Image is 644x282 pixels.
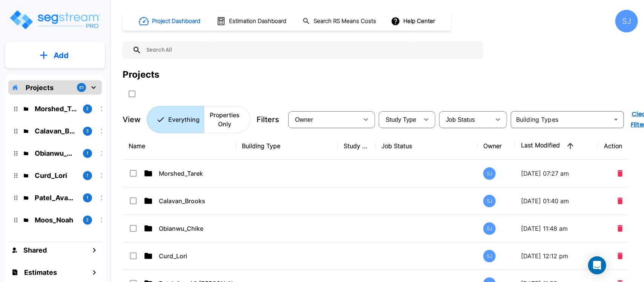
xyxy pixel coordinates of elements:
[257,114,279,125] p: Filters
[136,13,204,29] button: Project Dashboard
[314,17,376,26] h1: Search RS Means Costs
[79,84,84,91] p: 61
[204,106,251,133] button: Properties Only
[615,193,626,208] button: Delete
[483,250,496,262] div: SJ
[35,215,77,225] p: Moos_Noah
[300,14,380,29] button: Search RS Means Costs
[35,170,77,181] p: Curd_Lori
[9,9,101,31] img: Logo
[124,86,140,101] button: SelectAll
[35,104,77,114] p: Morshed_Tarek
[54,50,69,61] p: Add
[229,17,286,26] h1: Estimation Dashboard
[35,148,77,158] p: Obianwu_Chike
[626,221,641,236] button: More-Options
[208,110,241,129] p: Properties Only
[513,114,609,125] input: Building Types
[588,256,606,274] div: Open Intercom Messenger
[35,126,77,136] p: Calavan_Brooks
[483,195,496,207] div: SJ
[147,106,251,133] div: Platform
[515,132,598,160] th: Last Modified
[87,195,89,201] p: 1
[446,116,475,123] span: Job Status
[5,44,105,66] button: Add
[159,224,234,233] p: Obianwu_Chike
[123,114,141,125] p: View
[159,251,234,261] p: Curd_Lori
[380,109,419,130] div: Select
[521,196,592,205] p: [DATE] 01:40 am
[86,128,89,134] p: 3
[521,224,592,233] p: [DATE] 11:48 am
[338,132,375,160] th: Study Type
[441,109,490,130] div: Select
[123,68,159,81] div: Projects
[168,115,200,124] p: Everything
[375,132,477,160] th: Job Status
[123,132,236,160] th: Name
[615,248,626,264] button: Delete
[611,114,621,125] button: Open
[290,109,358,130] div: Select
[615,221,626,236] button: Delete
[615,166,626,181] button: Delete
[386,116,416,123] span: Study Type
[24,267,57,277] h1: Estimates
[35,193,77,203] p: Patel_Avani & Chirag
[86,106,89,112] p: 2
[626,193,641,208] button: More-Options
[615,10,638,32] div: SJ
[159,169,234,178] p: Morshed_Tarek
[521,251,592,261] p: [DATE] 12:12 pm
[389,14,438,28] button: Help Center
[141,41,480,59] input: Search All
[483,167,496,180] div: SJ
[483,222,496,235] div: SJ
[147,106,204,133] button: Everything
[295,116,313,123] span: Owner
[159,196,234,205] p: Calavan_Brooks
[26,83,54,93] p: Projects
[214,13,290,29] button: Estimation Dashboard
[236,132,338,160] th: Building Type
[477,132,515,160] th: Owner
[87,150,89,156] p: 1
[86,217,89,223] p: 2
[626,166,641,181] button: More-Options
[23,245,47,255] h1: Shared
[152,17,200,26] h1: Project Dashboard
[87,172,89,179] p: 1
[626,248,641,264] button: More-Options
[521,169,592,178] p: [DATE] 07:27 am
